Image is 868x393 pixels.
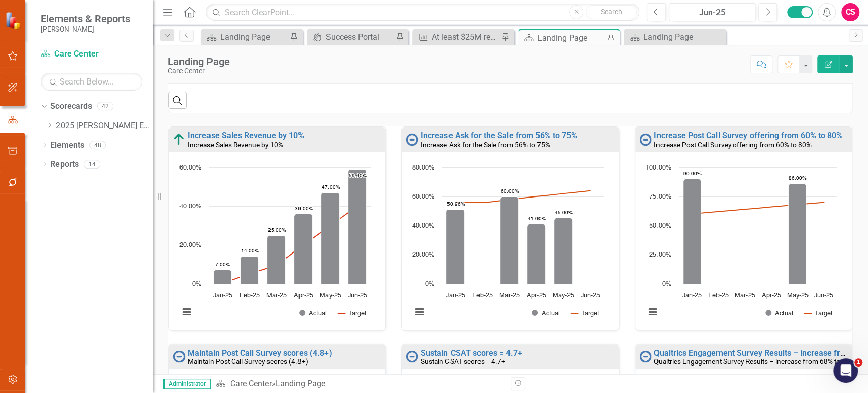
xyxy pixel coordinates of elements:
div: Care Center [168,67,230,75]
img: Not Started [639,350,651,362]
text: May-25 [320,292,341,299]
button: Show Target [571,309,599,317]
img: Not Started [639,133,651,146]
a: Scorecards [50,101,92,113]
div: At least $25M reduction in direct & indirect material costs [432,31,499,43]
text: May-25 [553,292,574,299]
button: Show Actual [299,309,327,317]
button: View chart menu, Chart [179,305,194,319]
a: Elements [50,139,84,151]
text: 50.00% [649,222,671,229]
text: 47.00% [322,185,340,190]
text: 50.96% [447,202,465,207]
text: Jan-25 [682,292,702,299]
text: Apr-25 [294,292,313,299]
path: May-25, 47. Actual. [321,192,340,284]
a: Landing Page [626,31,723,43]
iframe: Intercom live chat [833,358,858,383]
button: CS [841,3,859,21]
text: Feb-25 [472,292,493,299]
small: Maintain Post Call Survey scores (4.8+) [188,357,308,366]
text: 59.00% [349,173,367,178]
a: Increase Ask for the Sale from 56% to 75% [421,131,577,141]
button: Jun-25 [669,3,756,21]
div: Landing Page [220,31,287,43]
text: 14.00% [241,248,259,254]
text: 90.00% [683,171,702,176]
text: Jun-25 [348,292,367,299]
div: Landing Page [275,379,325,388]
text: 60.00% [501,189,519,194]
div: 48 [89,141,106,149]
a: Increase Post Call Survey offering from 60% to 80% [654,131,843,141]
text: 40.00% [179,203,201,210]
path: Mar-25, 25. Actual. [267,235,286,284]
text: Apr-25 [527,292,546,299]
img: Not Started [406,350,418,362]
path: Jan-25, 7. Actual. [214,270,232,284]
img: On Track [173,133,185,146]
span: Administrator [163,379,211,389]
input: Search Below... [41,73,142,91]
text: 86.00% [789,176,807,181]
div: Landing Page [168,56,230,67]
text: Feb-25 [240,292,260,299]
a: Reports [50,159,79,171]
text: Jan-25 [213,292,232,299]
text: Jun-25 [814,292,833,299]
text: Apr-25 [761,292,781,299]
text: 25.00% [649,251,671,258]
text: 36.00% [295,206,313,211]
div: Chart. Highcharts interactive chart. [640,162,847,328]
text: 41.00% [528,216,546,221]
path: Jan-25, 50.96. Actual. [446,209,465,284]
g: Actual, series 1 of 2. Bar series with 6 bars. [214,169,367,284]
span: Search [601,8,622,16]
a: 2025 [PERSON_NAME] Enterprise [56,120,153,132]
text: 0% [662,280,671,287]
g: Actual, series 1 of 2. Bar series with 6 bars. [446,167,591,284]
svg: Interactive chart [174,162,376,328]
text: 40.00% [412,222,434,229]
a: Care Center [230,379,271,388]
small: Qualtrics Engagement Survey Results – increase from 68% to 73% [654,356,855,366]
path: May-25, 86. Actual. [788,183,806,284]
a: Sustain CSAT scores = 4.7+ [421,348,522,358]
path: Apr-25, 36. Actual. [294,214,313,284]
div: 14 [84,160,100,169]
button: Search [586,5,637,19]
text: Mar-25 [266,292,287,299]
button: Show Target [804,309,832,317]
div: Landing Page [537,32,605,44]
path: Jan-25, 90. Actual. [683,179,701,284]
div: Chart. Highcharts interactive chart. [174,162,380,328]
button: Show Target [338,309,366,317]
button: View chart menu, Chart [412,305,427,319]
text: 7.00% [215,262,230,267]
a: Care Center [41,48,142,60]
small: Sustain CSAT scores = 4.7+ [421,357,505,366]
span: 1 [854,358,862,367]
text: 100.00% [646,164,671,171]
text: 20.00% [179,242,201,248]
svg: Interactive chart [640,162,842,328]
svg: Interactive chart [407,162,609,328]
path: Jun-25, 59. Actual. [348,169,367,284]
text: 20.00% [412,251,434,258]
div: Double-Click to Edit [401,126,619,331]
img: ClearPoint Strategy [5,11,23,29]
text: Target [814,310,832,317]
text: 80.00% [412,164,434,171]
div: Double-Click to Edit [168,126,386,331]
small: [PERSON_NAME] [41,25,130,33]
text: 0% [425,280,434,287]
div: 42 [97,102,113,111]
button: Show Actual [765,309,793,317]
path: Apr-25, 41. Actual. [527,224,546,284]
text: Jan-25 [446,292,465,299]
small: Increase Ask for the Sale from 56% to 75% [421,141,550,149]
span: Elements & Reports [41,13,130,25]
input: Search ClearPoint... [206,4,639,21]
text: Mar-25 [499,292,520,299]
